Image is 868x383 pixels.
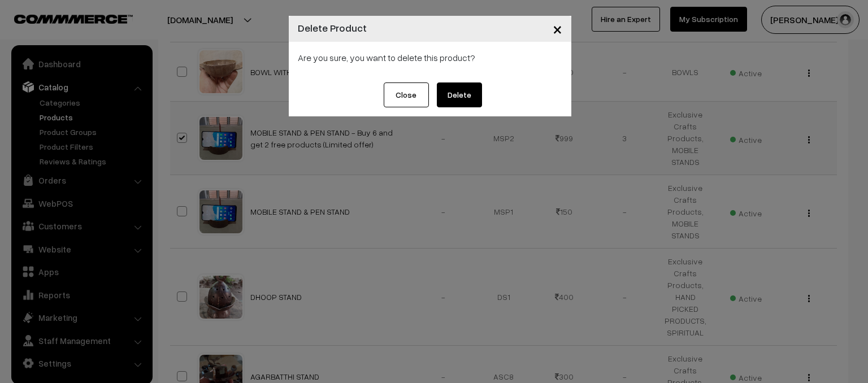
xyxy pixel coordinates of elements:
[298,20,367,36] h4: Delete Product
[544,11,571,46] button: Close
[298,51,562,64] p: Are you sure, you want to delete this product?
[384,82,429,107] button: Close
[437,82,482,107] button: Delete
[553,18,562,39] span: ×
